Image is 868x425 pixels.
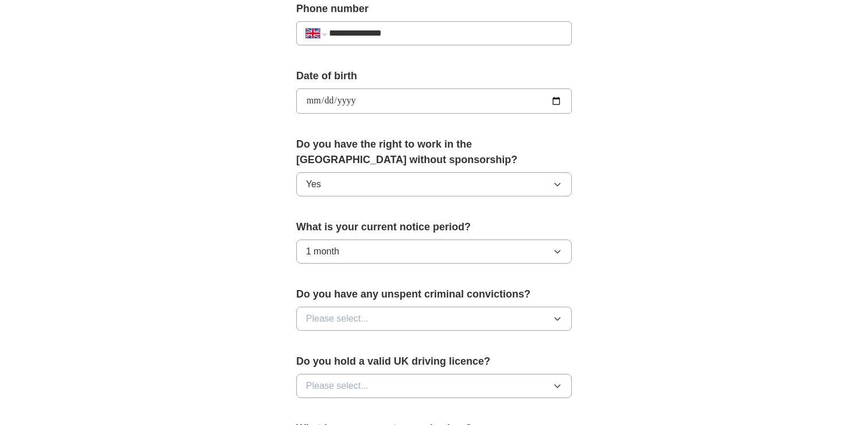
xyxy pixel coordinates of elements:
span: Please select... [306,312,369,326]
label: What is your current notice period? [296,219,572,235]
button: Please select... [296,307,572,331]
label: Do you have the right to work in the [GEOGRAPHIC_DATA] without sponsorship? [296,137,572,168]
span: 1 month [306,245,339,258]
label: Do you hold a valid UK driving licence? [296,354,572,369]
label: Phone number [296,1,572,17]
button: Yes [296,172,572,196]
span: Please select... [306,379,369,393]
label: Date of birth [296,68,572,84]
button: Please select... [296,374,572,398]
button: 1 month [296,239,572,264]
span: Yes [306,177,321,191]
label: Do you have any unspent criminal convictions? [296,287,572,302]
